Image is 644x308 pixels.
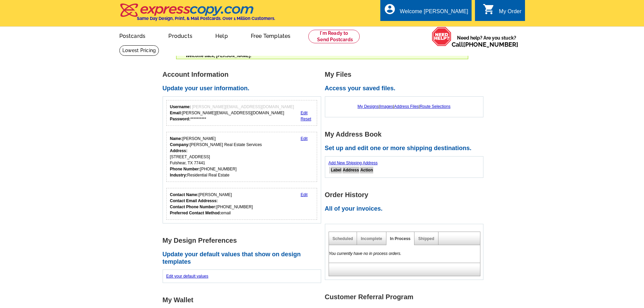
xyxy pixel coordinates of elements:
a: Help [205,27,239,43]
strong: Password: [170,117,191,121]
div: Your personal details. [166,132,317,182]
span: Call [452,41,518,48]
strong: Name: [170,136,183,141]
strong: Preferred Contact Method: [170,211,221,215]
strong: Contact Phone Number: [170,205,216,209]
h1: Order History [325,191,487,198]
a: Edit [301,136,308,141]
div: [PERSON_NAME][EMAIL_ADDRESS][DOMAIN_NAME] ********** [170,104,294,122]
h1: My Wallet [163,297,325,304]
th: Action [360,167,373,173]
a: [PHONE_NUMBER] [463,41,518,48]
div: [PERSON_NAME] [PERSON_NAME] Real Estate Services [STREET_ADDRESS] Fulshear, TX 77441 [PHONE_NUMBE... [170,136,262,178]
th: Address [342,167,359,173]
a: Reset [301,117,311,121]
span: Need help? Are you stuck? [452,34,522,48]
a: Scheduled [333,236,353,241]
strong: Email: [170,111,182,115]
img: help [432,27,452,46]
a: Products [158,27,203,43]
a: shopping_cart My Order [483,7,522,16]
h4: Same Day Design, Print, & Mail Postcards. Over 1 Million Customers. [137,16,275,21]
h2: Update your user information. [163,85,325,92]
span: Welcome back, [PERSON_NAME]. [186,53,252,58]
strong: Address: [170,148,188,153]
a: Images [380,104,393,109]
a: Address Files [394,104,419,109]
div: Who should we contact regarding order issues? [166,188,317,220]
a: Same Day Design, Print, & Mail Postcards. Over 1 Million Customers. [119,8,275,21]
a: Edit your default values [166,274,209,279]
a: Add New Shipping Address [329,161,378,165]
strong: Contact Name: [170,192,199,197]
a: Incomplete [361,236,382,241]
h1: My Files [325,71,487,78]
h2: Access your saved files. [325,85,487,92]
h2: Update your default values that show on design templates [163,251,325,265]
h1: My Address Book [325,131,487,138]
i: shopping_cart [483,3,495,15]
th: Label [331,167,342,173]
a: My Designs [358,104,379,109]
em: You currently have no in process orders. [329,251,402,256]
a: Edit [301,111,308,115]
div: Welcome [PERSON_NAME] [400,8,468,18]
a: Postcards [109,27,157,43]
h1: Customer Referral Program [325,293,487,301]
h2: All of your invoices. [325,205,487,213]
a: In Process [390,236,411,241]
a: Edit [301,192,308,197]
span: [PERSON_NAME][EMAIL_ADDRESS][DOMAIN_NAME] [192,104,294,109]
div: Your login information. [166,100,317,126]
a: Route Selections [420,104,451,109]
a: Free Templates [240,27,302,43]
strong: Phone Number: [170,167,200,171]
h1: Account Information [163,71,325,78]
strong: Company: [170,142,190,147]
strong: Contact Email Addresss: [170,198,218,203]
div: My Order [499,8,522,18]
div: [PERSON_NAME] [PHONE_NUMBER] email [170,192,253,216]
i: account_circle [384,3,396,15]
strong: Username: [170,104,191,109]
a: Shipped [418,236,434,241]
h1: My Design Preferences [163,237,325,244]
strong: Industry: [170,173,187,177]
div: | | | [329,100,480,113]
h2: Set up and edit one or more shipping destinations. [325,145,487,152]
